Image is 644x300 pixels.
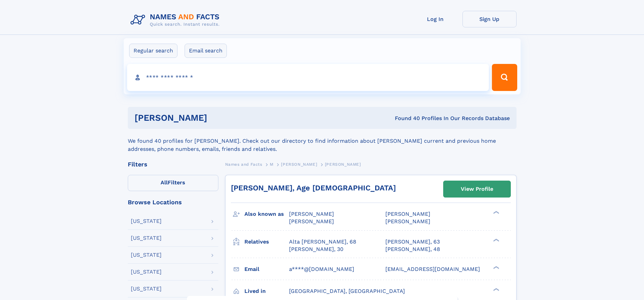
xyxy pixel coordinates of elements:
[492,265,500,270] div: ❯
[385,238,440,246] a: [PERSON_NAME], 63
[385,246,440,253] a: [PERSON_NAME], 48
[131,286,162,292] div: [US_STATE]
[244,236,289,248] h3: Relatives
[385,266,480,272] span: [EMAIL_ADDRESS][DOMAIN_NAME]
[244,263,289,275] h3: Email
[225,160,262,168] a: Names and Facts
[385,211,430,217] span: [PERSON_NAME]
[128,199,218,205] div: Browse Locations
[408,11,462,27] a: Log In
[325,162,361,167] span: [PERSON_NAME]
[462,11,517,27] a: Sign Up
[128,161,218,167] div: Filters
[131,252,162,258] div: [US_STATE]
[289,288,405,294] span: [GEOGRAPHIC_DATA], [GEOGRAPHIC_DATA]
[185,44,227,58] label: Email search
[128,129,517,153] div: We found 40 profiles for [PERSON_NAME]. Check out our directory to find information about [PERSON...
[270,162,273,167] span: M
[289,211,334,217] span: [PERSON_NAME]
[244,208,289,220] h3: Also known as
[492,287,500,292] div: ❯
[289,218,334,225] span: [PERSON_NAME]
[492,210,500,215] div: ❯
[281,160,317,168] a: [PERSON_NAME]
[128,175,218,191] label: Filters
[131,269,162,275] div: [US_STATE]
[492,238,500,242] div: ❯
[444,181,510,197] a: View Profile
[129,44,177,58] label: Regular search
[301,115,510,122] div: Found 40 Profiles In Our Records Database
[127,64,489,91] input: search input
[385,218,430,225] span: [PERSON_NAME]
[131,218,162,224] div: [US_STATE]
[289,246,343,253] a: [PERSON_NAME], 30
[128,11,225,29] img: Logo Names and Facts
[135,114,301,122] h1: [PERSON_NAME]
[492,64,517,91] button: Search Button
[461,181,493,197] div: View Profile
[281,162,317,167] span: [PERSON_NAME]
[270,160,273,168] a: M
[161,179,168,186] span: All
[244,285,289,297] h3: Lived in
[289,238,356,246] a: Alta [PERSON_NAME], 68
[131,235,162,241] div: [US_STATE]
[231,184,396,192] a: [PERSON_NAME], Age [DEMOGRAPHIC_DATA]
